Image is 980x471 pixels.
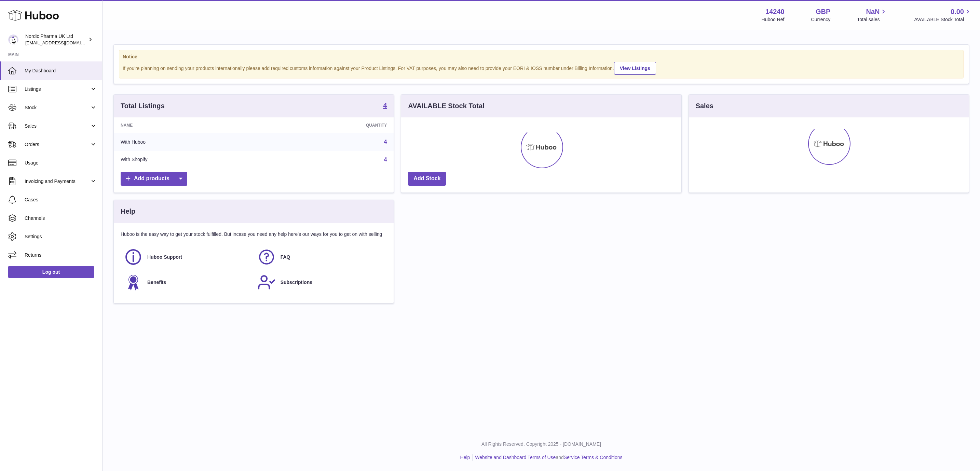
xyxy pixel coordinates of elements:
[383,102,387,109] strong: 4
[257,248,384,266] a: FAQ
[384,139,387,145] a: 4
[123,61,960,75] div: If you're planning on sending your products internationally please add required customs informati...
[408,101,484,111] h3: AVAILABLE Stock Total
[123,54,960,60] strong: Notice
[460,455,470,460] a: Help
[765,7,785,16] strong: 14240
[25,123,90,129] span: Sales
[816,7,830,16] strong: GBP
[25,215,97,222] span: Channels
[473,454,622,461] li: and
[475,455,556,460] a: Website and Dashboard Terms of Use
[383,102,387,110] a: 4
[564,455,623,460] a: Service Terms & Conditions
[25,40,100,45] span: [EMAIL_ADDRESS][DOMAIN_NAME]
[696,101,713,111] h3: Sales
[121,207,135,216] h3: Help
[108,441,975,447] p: All Rights Reserved. Copyright 2025 - [DOMAIN_NAME]
[25,86,90,92] span: Listings
[121,231,387,238] p: Huboo is the easy way to get your stock fulfilled. But incase you need any help here's our ways f...
[25,33,87,46] div: Nordic Pharma UK Ltd
[408,172,446,186] a: Add Stock
[951,7,964,16] span: 0.00
[25,141,90,148] span: Orders
[25,160,97,166] span: Usage
[914,7,972,23] a: 0.00 AVAILABLE Stock Total
[8,266,94,278] a: Log out
[857,16,887,23] span: Total sales
[265,117,394,133] th: Quantity
[762,16,785,23] div: Huboo Ref
[121,172,187,186] a: Add products
[25,68,97,74] span: My Dashboard
[281,279,312,286] span: Subscriptions
[8,34,18,45] img: internalAdmin-14240@internal.huboo.com
[811,16,831,23] div: Currency
[147,254,182,260] span: Huboo Support
[124,273,250,291] a: Benefits
[121,101,165,111] h3: Total Listings
[857,7,887,23] a: NaN Total sales
[25,104,90,111] span: Stock
[866,7,880,16] span: NaN
[614,62,656,75] a: View Listings
[25,178,90,185] span: Invoicing and Payments
[124,248,250,266] a: Huboo Support
[114,133,265,151] td: With Huboo
[25,252,97,258] span: Returns
[914,16,972,23] span: AVAILABLE Stock Total
[147,279,166,286] span: Benefits
[384,157,387,162] a: 4
[114,117,265,133] th: Name
[114,151,265,169] td: With Shopify
[257,273,384,291] a: Subscriptions
[25,197,97,203] span: Cases
[25,233,97,240] span: Settings
[281,254,290,260] span: FAQ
